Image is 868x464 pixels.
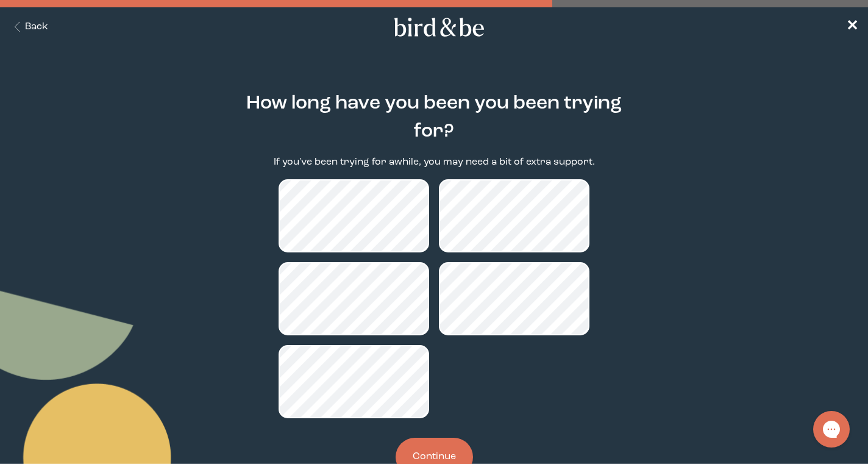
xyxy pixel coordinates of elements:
[846,16,858,38] a: ✕
[846,20,858,34] span: ✕
[807,407,856,452] iframe: Gorgias live chat messenger
[274,155,595,170] p: If you've been trying for awhile, you may need a bit of extra support.
[227,90,641,146] h2: How long have you been you been trying for?
[10,20,48,34] button: Back Button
